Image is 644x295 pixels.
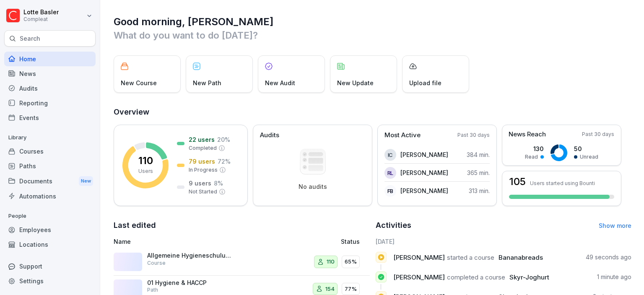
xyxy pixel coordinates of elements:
p: Past 30 days [457,131,490,139]
div: Documents [4,173,96,189]
a: News [4,66,96,81]
div: New [79,176,93,186]
a: Employees [4,222,96,237]
p: No audits [299,183,327,191]
p: 79 users [189,157,215,166]
p: [PERSON_NAME] [400,150,448,159]
span: [PERSON_NAME] [393,253,445,261]
p: News Reach [509,130,546,139]
p: New Course [121,78,157,87]
div: RL [384,167,396,179]
p: 20 % [217,135,230,144]
p: New Path [193,78,221,87]
a: Paths [4,159,96,173]
p: Library [4,131,96,144]
p: [PERSON_NAME] [400,168,448,177]
p: Path [147,286,158,294]
p: 65% [345,258,357,266]
a: Show more [599,222,631,229]
h2: Overview [114,106,631,118]
a: Settings [4,274,96,288]
p: Read [525,153,538,161]
p: People [4,209,96,223]
p: 110 [327,258,335,266]
a: Audits [4,81,96,96]
a: Automations [4,189,96,204]
p: 384 min. [467,150,490,159]
p: 22 users [189,135,215,144]
p: 1 minute ago [597,273,631,281]
p: 72 % [218,157,231,166]
a: Courses [4,144,96,159]
p: 313 min. [469,186,490,195]
span: Skyr-Joghurt [509,273,549,281]
p: 365 min. [467,168,490,177]
p: 01 Hygiene & HACCP [147,279,231,287]
a: Home [4,52,96,66]
p: Completed [189,144,217,152]
p: In Progress [189,166,218,174]
span: started a course [447,253,494,261]
p: Allgemeine Hygieneschulung (nach LMHV §4) [147,252,231,259]
p: Users [138,167,153,175]
a: Events [4,110,96,125]
p: Unread [580,153,598,161]
a: Allgemeine Hygieneschulung (nach LMHV §4)Course11065% [114,248,370,276]
p: Not Started [189,188,217,196]
h3: 105 [509,177,526,187]
span: completed a course [447,273,505,281]
p: 9 users [189,179,211,188]
p: Most Active [384,131,421,140]
p: Users started using Bounti [530,180,595,186]
p: 49 seconds ago [586,253,631,261]
p: Course [147,259,166,267]
div: IC [384,149,396,161]
span: [PERSON_NAME] [393,273,445,281]
h2: Activities [376,219,411,231]
p: [PERSON_NAME] [400,186,448,195]
p: Name [114,237,271,246]
a: Reporting [4,96,96,110]
h1: Good morning, [PERSON_NAME] [114,15,631,29]
span: Bananabreads [499,253,543,261]
h2: Last edited [114,219,370,231]
p: What do you want to do [DATE]? [114,29,631,42]
p: 50 [574,144,598,153]
p: Status [341,237,360,246]
p: New Audit [265,78,295,87]
p: Compleat [23,16,59,22]
a: Locations [4,237,96,252]
p: Audits [260,131,279,140]
div: FB [384,185,396,197]
p: Search [20,34,40,43]
div: Support [4,259,96,274]
h6: [DATE] [376,237,632,246]
p: Lotte Basler [23,9,59,16]
p: 77% [345,285,357,293]
p: 154 [325,285,335,293]
p: Past 30 days [582,131,614,138]
p: New Update [337,78,374,87]
p: Upload file [409,78,441,87]
p: 130 [525,144,544,153]
p: 8 % [214,179,223,188]
p: 110 [138,156,153,166]
a: DocumentsNew [4,173,96,189]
